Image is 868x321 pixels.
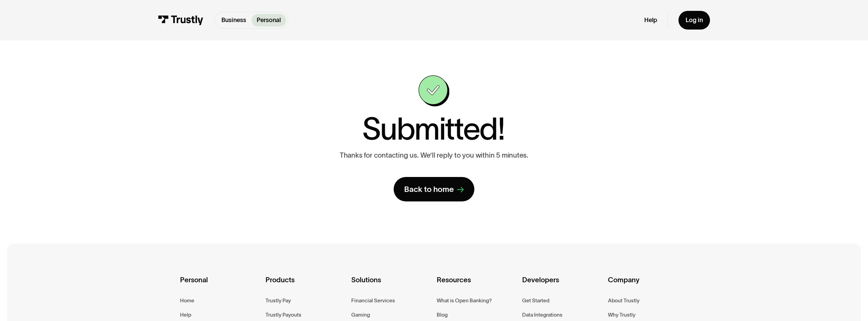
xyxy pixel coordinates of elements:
[265,310,301,320] a: Trustly Payouts
[158,15,203,25] img: Trustly Logo
[340,151,528,160] p: Thanks for contacting us. We’ll reply to you within 5 minutes.
[180,310,191,320] a: Help
[608,274,688,296] div: Company
[252,14,286,26] a: Personal
[608,310,635,320] a: Why Trustly
[351,274,431,296] div: Solutions
[437,274,517,296] div: Resources
[265,274,346,296] div: Products
[265,296,291,305] a: Trustly Pay
[404,184,454,194] div: Back to home
[437,310,448,320] a: Blog
[608,296,639,305] a: About Trustly
[644,16,657,24] a: Help
[394,177,475,201] a: Back to home
[686,16,703,24] div: Log in
[351,296,395,305] a: Financial Services
[522,274,602,296] div: Developers
[437,296,492,305] a: What is Open Banking?
[351,310,370,320] a: Gaming
[180,296,194,305] a: Home
[221,16,246,25] p: Business
[678,11,710,30] a: Log in
[216,14,252,26] a: Business
[362,113,505,144] h1: Submitted!
[522,296,549,305] a: Get Started
[257,16,281,25] p: Personal
[180,274,260,296] div: Personal
[522,310,563,320] a: Data Integrations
